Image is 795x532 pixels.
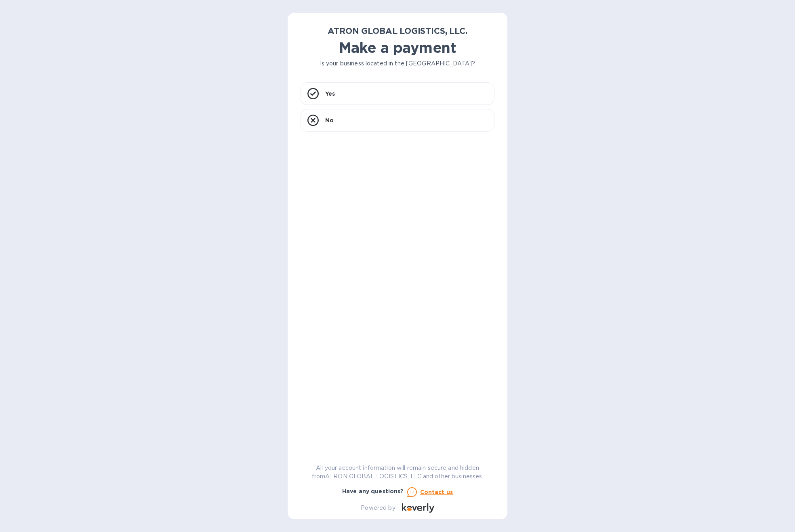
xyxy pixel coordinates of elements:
[328,26,467,36] b: ATRON GLOBAL LOGISTICS, LLC.
[301,39,494,56] h1: Make a payment
[301,59,494,68] p: Is your business located in the [GEOGRAPHIC_DATA]?
[420,489,453,495] u: Contact us
[325,116,334,124] p: No
[342,488,404,494] b: Have any questions?
[325,90,335,98] p: Yes
[301,464,494,481] p: All your account information will remain secure and hidden from ATRON GLOBAL LOGISTICS, LLC. and ...
[361,504,395,512] p: Powered by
